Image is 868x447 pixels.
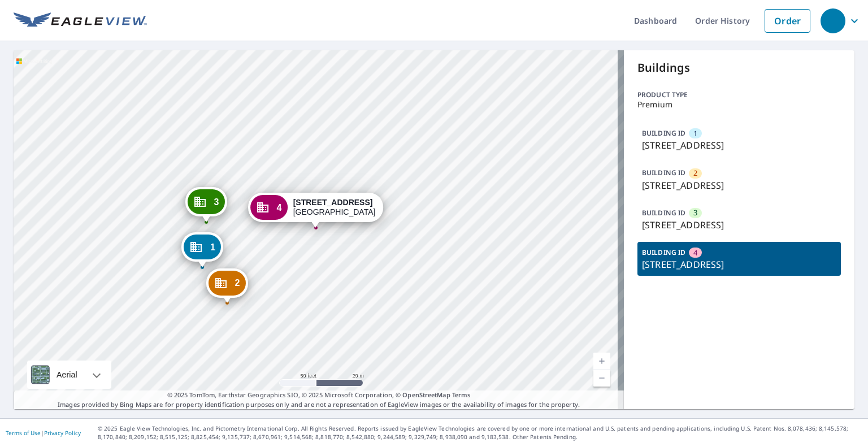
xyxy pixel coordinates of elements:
a: Current Level 19, Zoom In [593,353,610,370]
div: Aerial [27,361,111,389]
p: © 2025 Eagle View Technologies, Inc. and Pictometry International Corp. All Rights Reserved. Repo... [98,424,862,441]
p: | [6,429,81,436]
span: 4 [277,203,282,212]
div: [GEOGRAPHIC_DATA] [293,198,376,217]
a: OpenStreetMap [402,390,450,399]
p: [STREET_ADDRESS] [642,218,836,232]
div: Dropped pin, building 4, Commercial property, 1228 7th Ave N Nashville, TN 37208 [248,193,384,228]
span: 2 [693,168,697,179]
p: BUILDING ID [642,208,685,218]
a: Terms [452,390,471,399]
p: BUILDING ID [642,128,685,138]
strong: [STREET_ADDRESS] [293,198,373,207]
span: 2 [235,279,240,287]
span: 4 [693,248,697,258]
p: [STREET_ADDRESS] [642,138,836,152]
a: Terms of Use [6,429,41,437]
a: Privacy Policy [44,429,81,437]
a: Current Level 19, Zoom Out [593,370,610,387]
p: Buildings [637,59,841,76]
span: © 2025 TomTom, Earthstar Geographics SIO, © 2025 Microsoft Corporation, © [167,390,471,400]
p: Premium [637,100,841,109]
p: Images provided by Bing Maps are for property identification purposes only and are not a represen... [14,390,624,409]
p: BUILDING ID [642,248,685,257]
div: Aerial [53,361,81,389]
div: Dropped pin, building 2, Commercial property, 1225 7th Ave N Nashville, TN 37208 [206,268,248,303]
p: BUILDING ID [642,168,685,177]
p: [STREET_ADDRESS] [642,258,836,271]
span: 1 [210,243,215,251]
img: EV Logo [14,12,147,29]
div: Dropped pin, building 3, Commercial property, 1223 7th Ave N Nashville, TN 37208 [185,187,227,222]
span: 1 [693,128,697,139]
span: 3 [693,207,697,218]
div: Dropped pin, building 1, Commercial property, 1227 7th Ave N Nashville, TN 37208 [181,232,223,267]
span: 3 [214,198,219,206]
p: Product type [637,90,841,100]
a: Order [765,9,810,33]
p: [STREET_ADDRESS] [642,179,836,192]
